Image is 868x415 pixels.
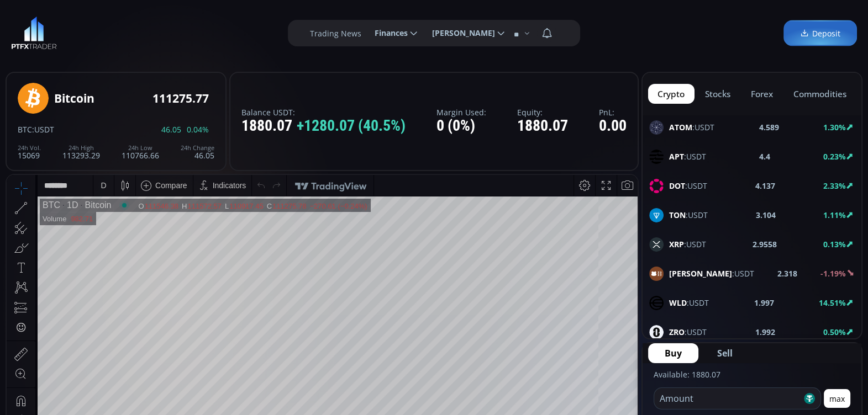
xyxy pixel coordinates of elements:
[175,27,181,35] div: H
[669,210,686,220] b: TON
[800,28,840,39] span: Deposit
[648,84,695,104] button: crypto
[588,372,607,393] div: Toggle Log Scale
[54,92,94,105] div: Bitcoin
[592,378,603,387] div: log
[206,6,240,15] div: Indicators
[648,343,698,363] button: Buy
[783,20,857,46] a: Deposit
[109,378,118,387] div: 5d
[10,147,19,158] div: 
[40,378,48,387] div: 5y
[181,145,214,159] div: 46.05
[669,121,714,133] span: :USDT
[654,369,720,380] label: Available: 1880.07
[755,326,775,338] b: 1.992
[148,372,166,393] div: Go to
[18,145,41,151] div: 24h Vol.
[755,180,775,191] b: 4.137
[669,151,684,162] b: APT
[823,151,846,162] b: 0.23%
[696,84,740,104] button: stocks
[32,124,54,135] span: :USDT
[62,145,100,159] div: 113293.29
[125,378,134,387] div: 1d
[517,118,568,135] div: 1880.07
[669,326,707,338] span: :USDT
[181,27,214,35] div: 111572.57
[187,125,209,134] span: 0.04%
[241,118,406,135] div: 1880.07
[297,118,406,135] span: +1280.07 (40.5%)
[759,121,779,133] b: 4.589
[756,209,776,221] b: 3.104
[113,25,123,35] div: Market open
[303,27,360,35] div: −270.61 (−0.24%)
[669,122,692,132] b: ATOM
[665,347,682,360] span: Buy
[54,25,71,35] div: 1D
[62,145,100,151] div: 24h High
[25,346,30,361] div: Hide Drawings Toolbar
[11,17,57,50] img: LOGO
[122,145,159,159] div: 110766.66
[823,210,846,220] b: 1.11%
[759,151,770,162] b: 4.4
[669,268,754,279] span: :USDT
[131,27,138,35] div: O
[611,378,625,387] div: auto
[502,372,562,393] button: 02:07:38 (UTC)
[122,145,159,151] div: 24h Low
[436,118,486,135] div: 0 (0%)
[94,6,99,15] div: D
[823,122,846,132] b: 1.30%
[260,27,266,35] div: C
[599,118,627,135] div: 0.00
[823,239,846,249] b: 0.13%
[669,297,709,308] span: :USDT
[717,347,733,360] span: Sell
[823,327,846,337] b: 0.50%
[819,297,846,308] b: 14.51%
[669,151,706,162] span: :USDT
[241,108,406,116] label: Balance USDT:
[669,239,684,249] b: XRP
[149,6,181,15] div: Compare
[573,372,588,393] div: Toggle Percentage
[506,378,559,387] span: 02:07:38 (UTC)
[669,238,706,250] span: :USDT
[90,378,101,387] div: 1m
[741,84,783,104] button: forex
[152,92,209,105] div: 111275.77
[18,145,41,159] div: 15069
[777,268,797,279] b: 2.318
[223,27,256,35] div: 110917.45
[266,27,299,35] div: 111275.78
[753,238,777,250] b: 2.9558
[823,180,846,191] b: 2.33%
[424,22,495,44] span: [PERSON_NAME]
[367,22,408,44] span: Finances
[824,389,850,408] button: max
[56,378,64,387] div: 1y
[161,125,181,134] span: 46.05
[607,372,629,393] div: Toggle Auto Scale
[36,40,60,48] div: Volume
[181,145,214,151] div: 24h Change
[669,297,687,308] b: WLD
[669,327,685,337] b: ZRO
[18,124,32,135] span: BTC
[669,180,707,191] span: :USDT
[36,25,54,35] div: BTC
[669,180,685,191] b: DOT
[669,209,708,221] span: :USDT
[218,27,223,35] div: L
[599,108,627,116] label: PnL:
[138,27,172,35] div: 111546.38
[71,25,104,35] div: Bitcoin
[517,108,568,116] label: Equity:
[310,28,361,39] label: Trading News
[436,108,486,116] label: Margin Used:
[754,297,774,308] b: 1.997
